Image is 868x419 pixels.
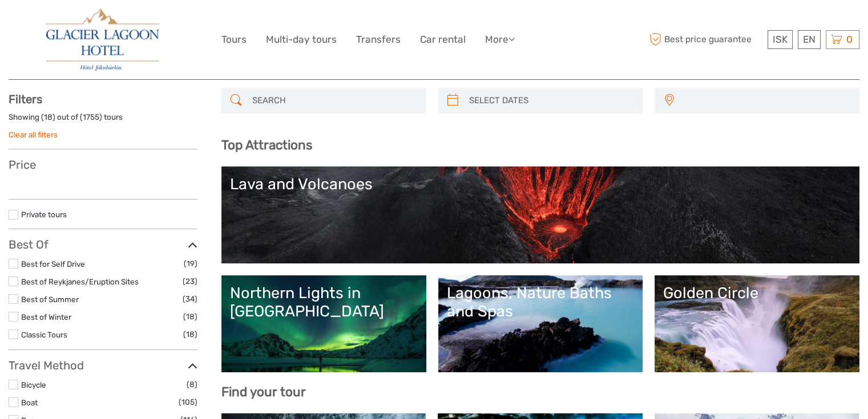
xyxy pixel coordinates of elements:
[485,31,515,48] a: More
[221,137,312,153] b: Top Attractions
[9,130,58,139] a: Clear all filters
[9,238,197,251] h3: Best Of
[465,91,637,111] input: SELECT DATES
[230,284,418,364] a: Northern Lights in [GEOGRAPHIC_DATA]
[21,312,71,322] a: Best of Winter
[663,284,851,302] div: Golden Circle
[179,396,197,409] span: (105)
[420,31,466,48] a: Car rental
[845,34,854,45] span: 0
[447,284,635,321] div: Lagoons, Nature Baths and Spas
[773,34,788,45] span: ISK
[183,310,197,323] span: (18)
[21,330,67,339] a: Classic Tours
[9,112,197,129] div: Showing ( ) out of ( ) tours
[248,91,421,111] input: SEARCH
[83,112,99,123] label: 1755
[647,30,765,49] span: Best price guarantee
[183,275,197,288] span: (23)
[21,259,85,269] a: Best for Self Drive
[46,9,159,71] img: 2790-86ba44ba-e5e5-4a53-8ab7-28051417b7bc_logo_big.jpg
[9,359,197,372] h3: Travel Method
[221,31,247,48] a: Tours
[663,284,851,364] a: Golden Circle
[356,31,401,48] a: Transfers
[184,257,197,270] span: (19)
[798,30,821,49] div: EN
[187,378,197,391] span: (8)
[183,328,197,341] span: (18)
[9,92,42,106] strong: Filters
[21,295,79,304] a: Best of Summer
[221,384,306,400] b: Find your tour
[447,284,635,364] a: Lagoons, Nature Baths and Spas
[21,398,38,407] a: Boat
[183,292,197,306] span: (34)
[230,175,851,255] a: Lava and Volcanoes
[21,277,139,286] a: Best of Reykjanes/Eruption Sites
[9,158,197,172] h3: Price
[44,112,53,123] label: 18
[230,175,851,193] div: Lava and Volcanoes
[21,210,67,219] a: Private tours
[230,284,418,321] div: Northern Lights in [GEOGRAPHIC_DATA]
[266,31,337,48] a: Multi-day tours
[21,380,46,389] a: Bicycle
